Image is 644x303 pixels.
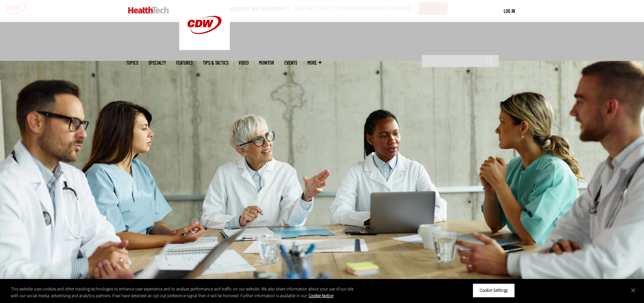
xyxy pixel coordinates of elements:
[473,283,515,298] button: Cookie Settings
[284,60,297,65] a: Events
[203,60,229,65] a: Tips & Tactics
[239,60,249,65] a: Video
[11,286,354,299] div: This website uses cookies and other tracking technologies to enhance user experience and to analy...
[504,8,515,14] a: Log in
[626,283,641,298] button: Close
[148,60,166,65] span: Specialty
[504,7,515,15] div: User menu
[128,7,169,14] img: Home
[309,293,333,299] a: More information about your privacy
[307,60,321,65] span: More
[176,60,193,65] a: Features
[179,45,230,52] a: CDW
[259,60,274,65] a: MonITor
[126,60,138,65] span: Topics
